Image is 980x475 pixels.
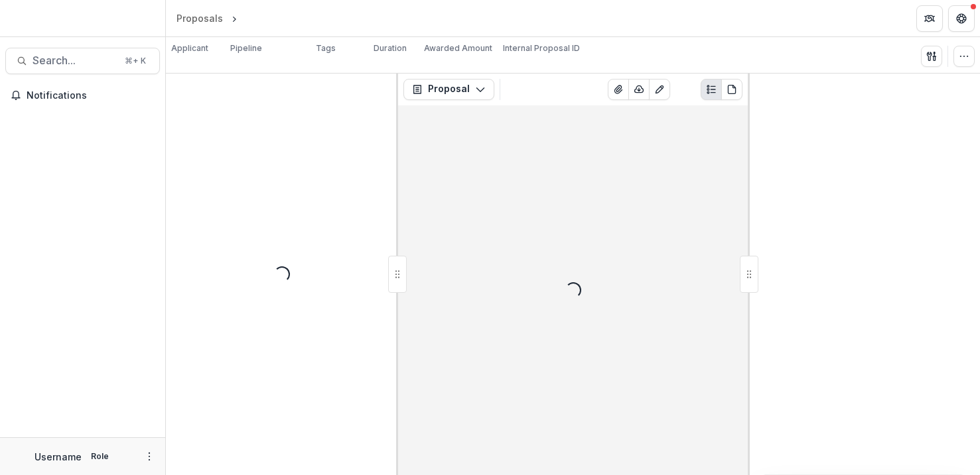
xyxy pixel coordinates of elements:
[721,79,742,100] button: PDF view
[403,79,494,100] button: Proposal
[35,450,82,464] p: Username
[316,42,336,54] p: Tags
[33,54,117,67] span: Search...
[608,79,629,100] button: View Attached Files
[171,42,208,54] p: Applicant
[701,79,722,100] button: Plaintext view
[649,79,670,100] button: Edit as form
[230,42,262,54] p: Pipeline
[374,42,407,54] p: Duration
[424,42,492,54] p: Awarded Amount
[948,5,975,32] button: Get Help
[27,90,155,101] span: Notifications
[171,9,228,28] a: Proposals
[87,450,113,462] p: Role
[141,449,157,464] button: More
[176,11,223,25] div: Proposals
[503,42,580,54] p: Internal Proposal ID
[5,48,160,74] button: Search...
[5,85,160,106] button: Notifications
[171,9,297,28] nav: breadcrumb
[122,54,149,68] div: ⌘ + K
[916,5,943,32] button: Partners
